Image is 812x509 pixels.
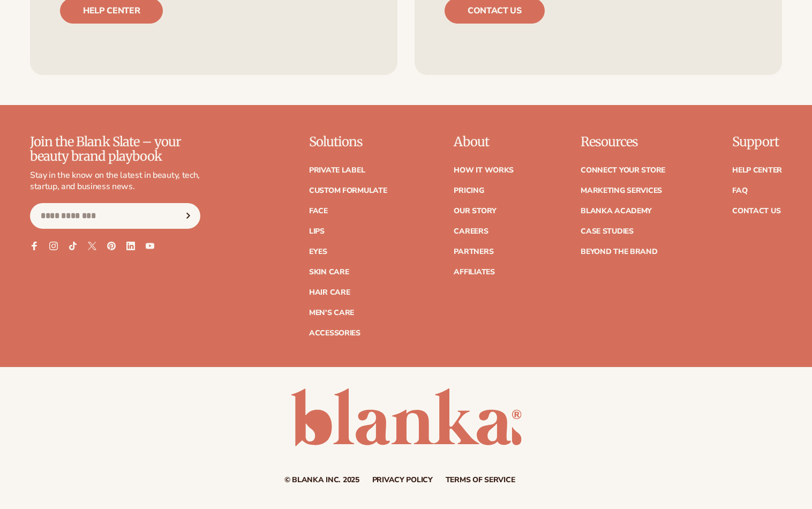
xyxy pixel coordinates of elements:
[732,187,747,194] a: FAQ
[581,228,634,235] a: Case Studies
[309,167,365,174] a: Private label
[309,207,328,215] a: Face
[732,135,782,149] p: Support
[581,207,652,215] a: Blanka Academy
[30,135,200,163] p: Join the Blank Slate – your beauty brand playbook
[454,167,514,174] a: How It Works
[454,268,494,276] a: Affiliates
[309,248,327,256] a: Eyes
[581,167,665,174] a: Connect your store
[309,228,325,235] a: Lips
[454,207,496,215] a: Our Story
[454,187,484,194] a: Pricing
[309,330,360,337] a: Accessories
[284,475,359,485] small: © Blanka Inc. 2025
[309,289,350,296] a: Hair Care
[454,248,493,256] a: Partners
[309,268,349,276] a: Skin Care
[446,476,515,484] a: Terms of service
[454,135,514,149] p: About
[176,203,200,229] button: Subscribe
[732,207,780,215] a: Contact Us
[581,135,665,149] p: Resources
[581,248,658,256] a: Beyond the brand
[581,187,662,194] a: Marketing services
[732,167,782,174] a: Help Center
[30,170,200,192] p: Stay in the know on the latest in beauty, tech, startup, and business news.
[454,228,488,235] a: Careers
[309,135,387,149] p: Solutions
[309,309,354,317] a: Men's Care
[309,187,387,194] a: Custom formulate
[372,476,433,484] a: Privacy policy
